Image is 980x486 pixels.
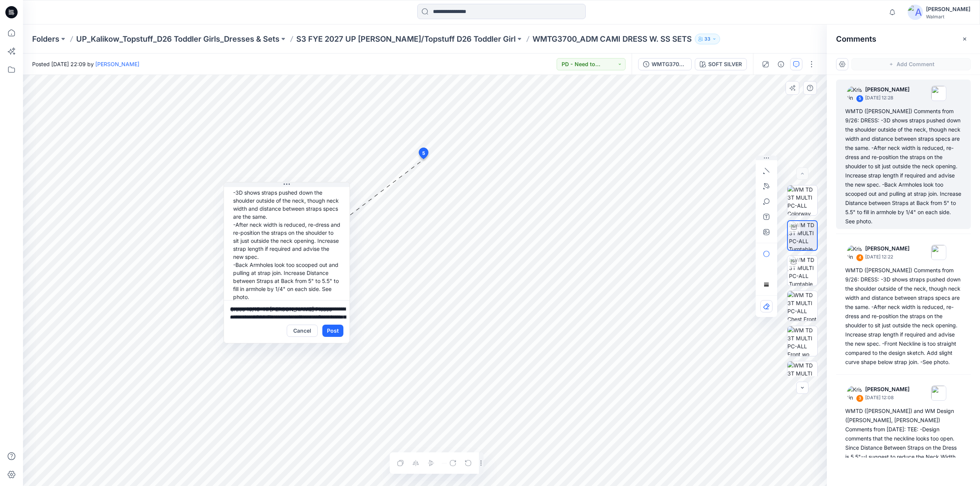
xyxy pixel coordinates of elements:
[287,325,318,337] button: Cancel
[95,61,139,67] a: [PERSON_NAME]
[845,107,962,226] div: WMTD ([PERSON_NAME]) Comments from 9/26: DRESS: -3D shows straps pushed down the shoulder outside...
[856,254,864,262] div: 4
[652,60,687,68] div: WMTG3700_ADM CAMI DRESS SET SHORT SS 9.25
[230,161,343,304] div: WMTD ([PERSON_NAME]) Comments from 9/26: DRESS: -3D shows straps pushed down the shoulder outside...
[787,361,817,391] img: WM TD 3T MULTI PC-ALL Full Side 1 wo Avatar
[851,58,971,70] button: Add Comment
[926,14,970,20] div: Walmart
[532,34,692,44] p: WMTG3700_ADM CAMI DRESS W. SS SETS
[704,35,710,43] p: 33
[695,34,720,44] button: 33
[865,244,910,253] p: [PERSON_NAME]
[789,221,817,250] img: WM TD 3T MULTI PC-ALL Turntable with Avatar
[865,85,910,94] p: [PERSON_NAME]
[787,291,817,321] img: WM TD 3T MULTI PC-ALL Chest Front
[708,60,742,68] div: SOFT SILVER
[422,150,425,157] span: 5
[847,385,862,401] img: Kristin Veit
[865,385,910,394] p: [PERSON_NAME]
[32,60,139,68] span: Posted [DATE] 22:09 by
[836,34,876,44] h2: Comments
[908,5,923,20] img: avatar
[926,5,970,14] div: [PERSON_NAME]
[865,394,910,401] p: [DATE] 12:08
[787,185,817,215] img: WM TD 3T MULTI PC-ALL Colorway wo Avatar
[296,34,516,44] a: S3 FYE 2027 UP [PERSON_NAME]/Topstuff D26 Toddler Girl
[32,34,59,44] a: Folders
[856,395,864,402] div: 3
[695,58,747,70] button: SOFT SILVER
[847,86,862,101] img: Kristin Veit
[845,266,962,367] div: WMTD ([PERSON_NAME]) Comments from 9/26: DRESS: -3D shows straps pushed down the shoulder outside...
[76,34,279,44] a: UP_Kalikow_Topstuff_D26 Toddler Girls_Dresses & Sets
[787,326,817,356] img: WM TD 3T MULTI PC-ALL Front wo Avatar
[856,95,864,102] div: 5
[789,256,817,286] img: WM TD 3T MULTI PC-ALL Turntable with Avatar
[865,253,910,261] p: [DATE] 12:22
[847,245,862,260] img: Kristin Veit
[638,58,692,70] button: WMTG3700_ADM CAMI DRESS SET SHORT SS 9.25
[865,94,910,102] p: [DATE] 12:28
[775,58,787,70] button: Details
[322,325,343,337] button: Post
